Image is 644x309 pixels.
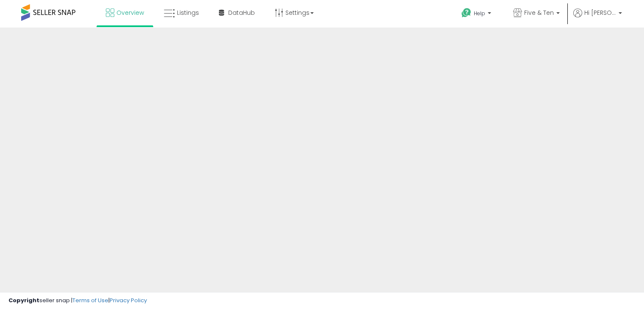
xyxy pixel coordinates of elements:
[8,296,39,304] strong: Copyright
[8,297,147,305] div: seller snap | |
[524,8,554,17] span: Five & Ten
[461,8,472,18] i: Get Help
[573,8,622,28] a: Hi [PERSON_NAME]
[455,1,500,28] a: Help
[116,8,144,17] span: Overview
[228,8,255,17] span: DataHub
[72,296,108,304] a: Terms of Use
[177,8,199,17] span: Listings
[474,10,485,17] span: Help
[110,296,147,304] a: Privacy Policy
[584,8,616,17] span: Hi [PERSON_NAME]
